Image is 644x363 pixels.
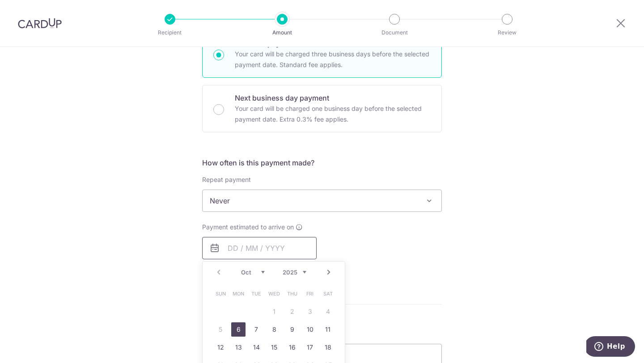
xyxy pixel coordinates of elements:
p: Your card will be charged three business days before the selected payment date. Standard fee appl... [235,49,431,70]
span: Never [202,190,442,212]
a: 15 [267,340,281,355]
a: 14 [249,340,263,355]
a: Next [323,267,334,278]
a: 9 [285,322,299,337]
iframe: Opens a widget where you can find more information [586,336,635,359]
a: 18 [321,340,335,355]
span: Monday [231,287,246,301]
p: Review [474,28,540,37]
span: Saturday [321,287,335,301]
p: Amount [249,28,315,37]
span: Sunday [213,287,228,301]
span: Never [203,190,441,211]
a: 13 [231,340,246,355]
a: 16 [285,340,299,355]
a: 11 [321,322,335,337]
label: Repeat payment [202,175,251,184]
input: DD / MM / YYYY [202,237,317,259]
span: Thursday [285,287,299,301]
a: 8 [267,322,281,337]
span: Tuesday [249,287,263,301]
a: 10 [303,322,317,337]
p: Recipient [137,28,203,37]
span: Payment estimated to arrive on [202,223,294,232]
a: 6 [231,322,246,337]
span: Wednesday [267,287,281,301]
p: Next business day payment [235,93,431,103]
h5: How often is this payment made? [202,157,442,168]
img: CardUp [18,18,62,29]
a: 17 [303,340,317,355]
a: 12 [213,340,228,355]
span: Friday [303,287,317,301]
a: 7 [249,322,263,337]
p: Document [361,28,428,37]
p: Your card will be charged one business day before the selected payment date. Extra 0.3% fee applies. [235,103,431,125]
